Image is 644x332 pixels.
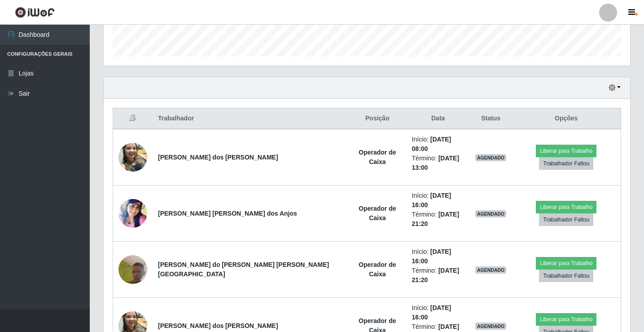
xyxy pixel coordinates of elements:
[412,136,451,152] time: [DATE] 08:00
[512,108,621,129] th: Opções
[412,304,451,321] time: [DATE] 16:00
[118,138,147,176] img: 1745102593554.jpeg
[412,191,464,210] li: Início:
[412,154,464,173] li: Término:
[539,157,593,170] button: Trabalhador Faltou
[412,303,464,322] li: Início:
[158,322,278,329] strong: [PERSON_NAME] dos [PERSON_NAME]
[412,248,451,265] time: [DATE] 16:00
[15,7,55,18] img: CoreUI Logo
[412,247,464,266] li: Início:
[412,266,464,285] li: Término:
[475,266,507,274] span: AGENDADO
[536,313,596,326] button: Liberar para Trabalho
[536,257,596,270] button: Liberar para Trabalho
[153,108,348,129] th: Trabalhador
[536,201,596,213] button: Liberar para Trabalho
[359,149,396,165] strong: Operador de Caixa
[475,323,507,330] span: AGENDADO
[158,154,278,161] strong: [PERSON_NAME] dos [PERSON_NAME]
[359,205,396,221] strong: Operador de Caixa
[118,238,147,302] img: 1742995896135.jpeg
[158,261,329,278] strong: [PERSON_NAME] do [PERSON_NAME] [PERSON_NAME][GEOGRAPHIC_DATA]
[412,192,451,208] time: [DATE] 16:00
[158,210,297,217] strong: [PERSON_NAME] [PERSON_NAME] dos Anjos
[412,135,464,154] li: Início:
[539,270,593,282] button: Trabalhador Faltou
[348,108,406,129] th: Posição
[118,197,147,230] img: 1685320572909.jpeg
[412,210,464,229] li: Término:
[536,145,596,157] button: Liberar para Trabalho
[407,108,470,129] th: Data
[359,261,396,278] strong: Operador de Caixa
[539,213,593,226] button: Trabalhador Faltou
[475,154,507,161] span: AGENDADO
[475,210,507,217] span: AGENDADO
[470,108,512,129] th: Status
